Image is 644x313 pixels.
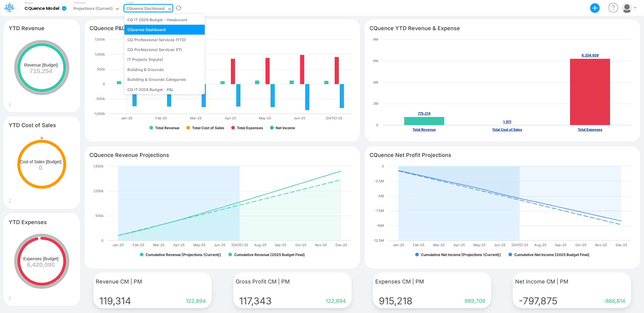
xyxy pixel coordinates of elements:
[3,36,80,112] div: ;
[3,133,80,209] div: ;
[3,230,80,306] div: ;
[124,64,205,74] div: Building & Grounds
[512,243,529,247] text: [DATE]-25
[190,116,202,120] text: Mar-25
[323,298,346,304] span: 122,894
[555,243,566,247] text: Sep-25
[95,52,105,56] text: 1,000k
[294,116,305,120] text: Jun-25
[95,97,105,101] text: -500k
[193,243,205,247] text: May-25
[376,123,378,127] text: 0
[462,298,485,304] span: 989,709
[373,101,378,106] text: 2M
[375,209,384,213] text: -7.5M
[126,6,165,13] div: CQuence Dashboard
[124,35,205,44] div: CQ Professional Services (YTD)
[124,84,205,94] div: CQ IT 2026 Budget - P&L
[376,223,384,228] text: -10M
[377,194,384,198] text: -5M
[183,298,206,304] span: 122,894
[492,127,522,132] text: Total Cost of Sales
[519,295,560,307] span: -797,875
[578,127,602,132] text: Total Expenses
[74,0,86,5] label: Scenario
[124,15,205,24] div: CQ IT 2026 Budget - Headcount
[274,243,286,247] text: Sep-25
[454,243,465,247] text: Apr-25
[503,120,511,124] tspan: 1,971
[595,243,607,247] text: Nov-25
[582,53,599,57] tspan: 6,204,659
[214,243,225,247] text: Jun-25
[326,116,342,120] text: [DATE]-25
[24,1,33,5] label: Model
[155,116,167,120] text: Feb-25
[259,116,271,120] text: May-25
[373,238,384,243] text: -12.5M
[413,127,436,132] text: Total Revenue
[124,25,205,35] div: CQuence Dashboard
[393,243,404,247] text: Jan-25
[473,243,486,247] text: May-25
[101,238,104,243] text: 0
[132,243,144,247] text: Feb-25
[601,298,625,304] span: -866,814
[295,243,306,247] text: Oct-25
[124,75,205,84] div: Buildilng & Grounds Categories
[155,126,179,130] text: Total Revenue
[103,82,105,86] text: 0
[413,243,425,247] text: Feb-25
[315,243,327,247] text: Nov-25
[575,243,586,247] text: Oct-25
[335,243,347,247] text: Dec-25
[97,67,105,71] text: 500k
[231,243,248,247] text: [DATE]-25
[276,126,295,130] text: Net Income
[121,116,132,120] text: Jan-25
[153,243,164,247] text: Mar-25
[95,37,105,41] text: 1,500k
[124,44,205,54] div: CQ Professional Services (IT)
[234,252,305,257] text: Cumulative Revenue [2025 Budget Final]
[127,0,134,5] label: View
[373,59,378,63] text: 6M
[146,252,221,257] text: Cumulative Revenue [Projections (Current)]
[616,243,627,247] text: Dec-25
[379,295,415,307] span: 915,218
[225,116,236,120] text: Apr-25
[514,252,589,257] text: Cumulative Net Income [2025 Budget Final]
[93,112,105,116] text: -1,000k
[99,295,134,307] span: 119,314
[421,252,501,257] text: Cumulative Net Income [Projections (Current)]
[494,243,506,247] text: Jun-25
[73,6,112,13] div: Projections (Current)
[374,179,384,183] text: -2.5M
[124,55,205,64] div: IT Projects (Inputs)
[373,80,378,84] text: 4M
[192,126,224,130] text: Total Cost of Sales
[93,164,104,168] text: 1,500k
[24,6,59,11] b: CQuence Model
[433,243,445,247] text: Mar-25
[373,37,378,41] text: 8M
[254,243,266,247] text: Aug-25
[382,164,384,168] text: 0
[239,295,274,307] span: 117,343
[418,111,430,115] tspan: 775,214
[93,189,104,193] text: 1,000k
[173,243,185,247] text: Apr-25
[237,126,263,130] text: Total Expenses
[534,243,546,247] text: Aug-25
[95,214,104,218] text: 500k
[112,243,124,247] text: Jan-25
